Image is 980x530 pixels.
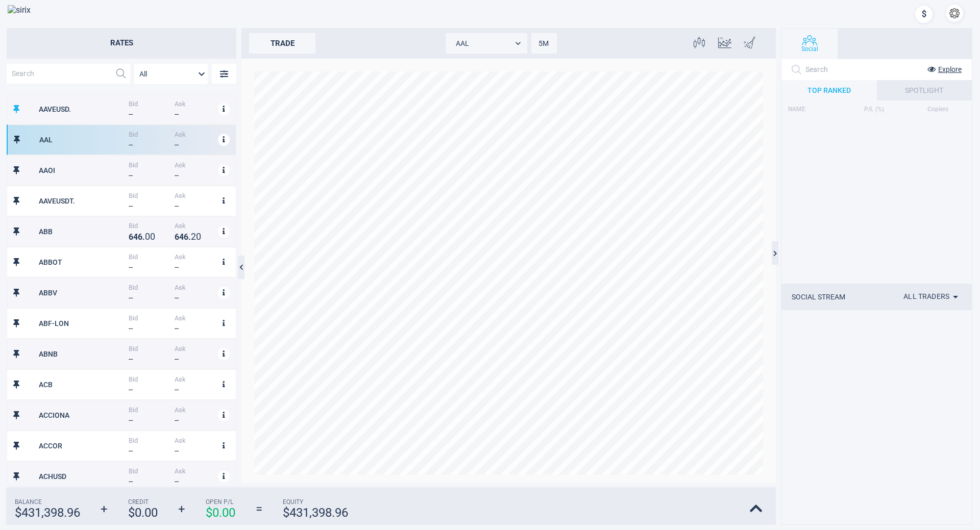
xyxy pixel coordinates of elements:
span: Bid [129,345,169,352]
div: -- [129,446,169,456]
span: Bid [129,437,169,444]
div: 5M [531,33,557,54]
strong: + [101,502,108,516]
span: Bid [129,467,169,475]
div: grid [7,94,236,482]
span: Ask [175,345,215,352]
div: AAVEUSD. [39,105,126,113]
div: -- [175,446,215,456]
strong: 4 [133,232,138,242]
div: -- [175,170,215,180]
div: AAVEUSDT. [39,197,126,205]
div: trade [249,33,315,54]
span: Bid [129,192,169,199]
span: Bid [129,100,169,108]
div: ABBV [39,289,126,297]
span: Ask [175,284,215,291]
img: sirix [8,5,63,15]
div: -- [175,323,215,333]
div: -- [129,415,169,425]
span: Bid [129,222,169,230]
div: -- [129,293,169,302]
div: -- [175,354,215,364]
span: Bid [129,406,169,414]
strong: $ 431,398.96 [283,506,348,520]
span: Explore [938,65,962,73]
button: Social [781,29,838,59]
div: -- [129,109,169,119]
strong: + [178,502,185,516]
span: Bid [129,253,169,261]
div: SPOTLIGHT [877,80,972,100]
div: -- [175,140,215,149]
div: SOCIAL STREAM [792,293,845,301]
strong: $ 0.00 [206,506,235,520]
div: -- [175,293,215,302]
span: Equity [283,498,348,506]
div: -- [175,201,215,211]
div: AAL [39,136,126,144]
span: Ask [175,131,215,138]
strong: . [142,232,145,242]
button: Explore [920,62,962,77]
input: Search [7,64,111,84]
span: Social [801,45,818,53]
th: P/L (%) [843,100,905,118]
strong: 2 [191,231,196,242]
div: ABBOT [39,258,126,266]
strong: 6 [175,232,179,242]
div: ACHUSD [39,472,126,481]
div: -- [175,385,215,394]
div: -- [129,201,169,211]
span: Bid [129,284,169,291]
span: Bid [129,314,169,322]
div: -- [129,140,169,149]
span: Bid [129,131,169,138]
span: Ask [175,467,215,475]
span: Credit [128,498,158,506]
div: ACCOR [39,442,126,450]
strong: . [188,232,191,242]
span: Ask [175,406,215,414]
div: -- [175,262,215,272]
div: -- [175,476,215,486]
strong: 4 [179,232,184,242]
strong: 0 [150,231,155,242]
div: -- [129,323,169,333]
span: Open P/L [206,498,235,506]
div: -- [129,354,169,364]
span: Ask [175,253,215,261]
span: Ask [175,161,215,169]
strong: 6 [129,232,133,242]
strong: = [256,502,262,516]
th: Copiers [905,100,971,118]
div: -- [129,476,169,486]
span: Ask [175,314,215,322]
div: ACCIONA [39,411,126,419]
span: Ask [175,437,215,444]
div: All [134,64,208,84]
span: Ask [175,375,215,383]
span: Ask [175,222,215,230]
div: ACB [39,381,126,389]
h2: Rates [7,28,236,59]
input: Search [805,62,894,78]
div: -- [175,415,215,425]
div: AAL [446,33,527,54]
div: ABNB [39,350,126,358]
div: -- [129,170,169,180]
div: ABB [39,228,126,236]
div: -- [175,109,215,119]
div: -- [129,262,169,272]
div: -- [129,385,169,394]
span: Bid [129,375,169,383]
div: All traders [903,289,962,305]
strong: 6 [138,232,142,242]
div: AAOI [39,166,126,174]
strong: $ 431,398.96 [15,506,80,520]
strong: $ 0.00 [128,506,158,520]
span: Ask [175,192,215,199]
span: Balance [15,498,80,506]
span: Ask [175,100,215,108]
strong: 6 [184,232,188,242]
